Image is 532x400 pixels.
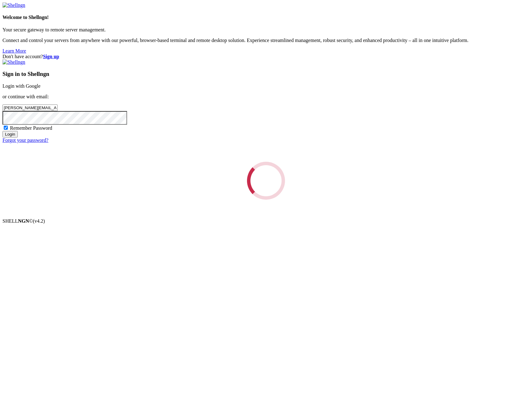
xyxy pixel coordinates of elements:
span: Remember Password [10,125,52,131]
p: or continue with email: [2,94,530,100]
p: Your secure gateway to remote server management. [2,27,530,33]
a: Forgot your password? [2,137,48,143]
h3: Sign in to Shellngn [2,71,530,77]
img: Shellngn [2,59,25,65]
a: Learn More [2,48,26,53]
b: NGN [18,218,29,224]
span: SHELL © [2,218,45,224]
input: Remember Password [4,126,8,130]
div: Loading... [247,162,285,200]
span: 4.2.0 [33,218,45,224]
p: Connect and control your servers from anywhere with our powerful, browser-based terminal and remo... [2,38,530,43]
div: Don't have account? [2,54,530,59]
img: Shellngn [2,2,25,8]
input: Email address [2,105,58,111]
h4: Welcome to Shellngn! [2,15,530,20]
a: Sign up [43,54,59,59]
input: Login [2,131,18,137]
a: Login with Google [2,83,40,89]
